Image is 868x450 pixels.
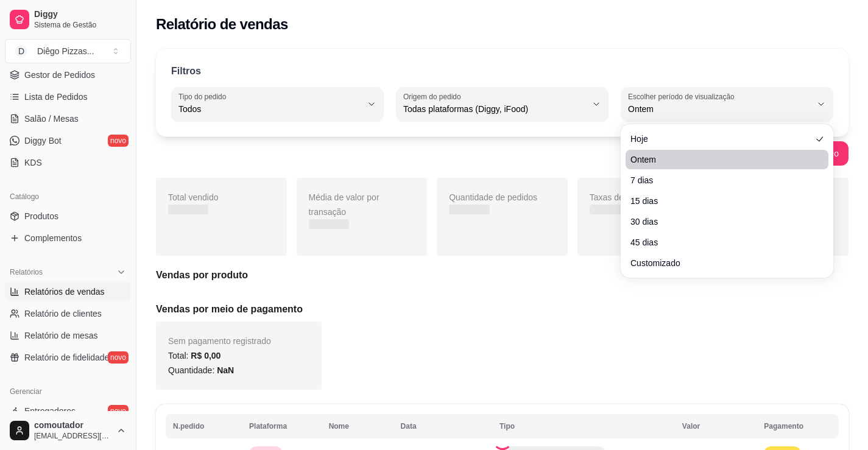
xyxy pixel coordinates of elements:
button: Select a team [5,39,131,63]
span: 45 dias [630,236,811,248]
div: Catálogo [5,187,131,206]
span: Quantidade: [168,365,234,375]
span: Total: [168,351,221,360]
span: comoutador [34,420,111,431]
h2: Relatório de vendas [156,15,288,34]
span: KDS [24,156,42,169]
span: Sem pagamento registrado [168,336,271,346]
span: Todas plataformas (Diggy, iFood) [403,103,587,115]
span: Salão / Mesas [24,113,79,125]
span: Total vendido [168,192,219,202]
span: Customizado [630,257,811,269]
label: Origem do pedido [403,91,465,102]
span: Ontem [628,103,811,115]
span: Relatórios de vendas [24,286,105,298]
label: Escolher período de visualização [628,91,738,102]
span: Hoje [630,133,811,145]
span: Todos [178,103,362,115]
span: Ontem [630,153,811,166]
span: D [15,45,27,57]
h5: Vendas por meio de pagamento [156,302,849,317]
span: Diggy [34,9,126,20]
span: [EMAIL_ADDRESS][DOMAIN_NAME] [34,431,111,441]
span: Sistema de Gestão [34,20,126,30]
label: Tipo do pedido [178,91,230,102]
div: Gerenciar [5,382,131,401]
span: NaN [217,365,234,375]
span: Relatórios [10,267,43,277]
span: 7 dias [630,174,811,186]
p: Filtros [171,64,201,79]
span: Diggy Bot [24,135,62,147]
span: Entregadores [24,405,76,417]
span: Relatório de mesas [24,329,98,342]
span: Relatório de clientes [24,308,102,320]
span: 30 dias [630,216,811,228]
span: Média de valor por transação [309,192,379,217]
span: Relatório de fidelidade [24,351,109,364]
div: Loading [493,431,512,450]
div: Diêgo Pizzas ... [37,45,94,57]
span: R$ 0,00 [191,351,221,360]
span: Taxas de entrega [590,192,655,202]
span: Quantidade de pedidos [449,192,537,202]
h5: Vendas por produto [156,268,849,283]
span: 15 dias [630,195,811,207]
span: Produtos [24,210,58,222]
span: Complementos [24,232,82,244]
span: Lista de Pedidos [24,91,88,103]
span: Gestor de Pedidos [24,69,95,81]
